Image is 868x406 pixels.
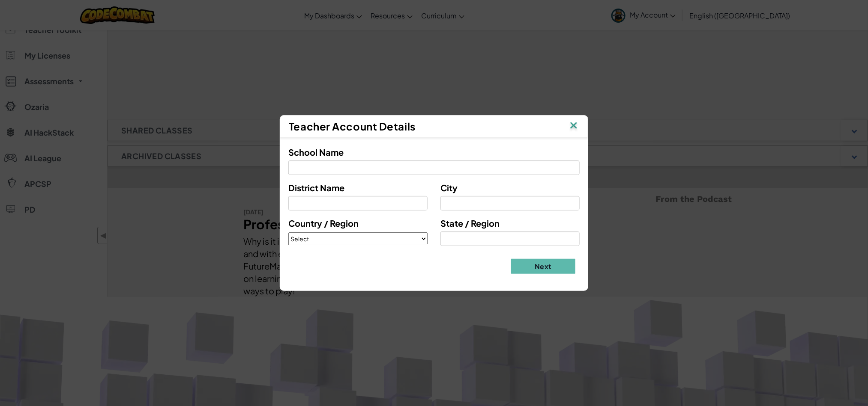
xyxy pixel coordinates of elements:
[288,217,359,229] label: Country / Region
[288,146,344,158] label: School Name
[288,181,344,194] label: District Name
[289,120,416,133] span: Teacher Account Details
[511,259,575,274] button: Next
[568,120,579,133] img: IconClose.svg
[440,181,458,194] label: City
[440,217,500,229] label: State / Region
